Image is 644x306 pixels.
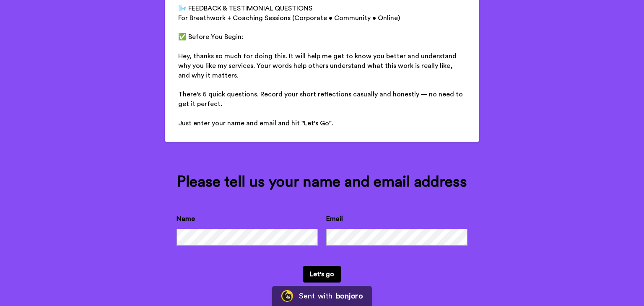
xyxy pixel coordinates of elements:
[178,120,333,127] span: Just enter your name and email and hit "Let's Go".
[178,53,458,79] span: Hey, thanks so much for doing this. It will help me get to know you better and understand why you...
[178,5,312,12] span: 🌬️ FEEDBACK & TESTIMONIAL QUESTIONS
[178,15,400,21] span: For Breathwork + Coaching Sessions (Corporate • Community • Online)
[178,91,465,107] span: There's 6 quick questions. Record your short reflections casually and honestly — no need to get i...
[326,214,343,224] label: Email
[281,290,293,302] img: Bonjoro Logo
[336,292,363,300] div: bonjoro
[177,174,467,190] div: Please tell us your name and email address
[299,292,332,300] div: Sent with
[303,266,341,283] button: Let's go
[272,286,372,306] a: Bonjoro LogoSent withbonjoro
[177,214,195,224] label: Name
[178,34,243,40] span: ✅ Before You Begin:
